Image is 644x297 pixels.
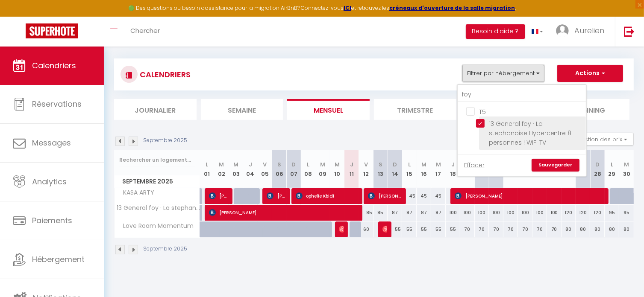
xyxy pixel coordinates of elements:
div: 100 [460,205,475,221]
span: [PERSON_NAME] [209,204,359,221]
span: [PERSON_NAME] [455,188,605,204]
div: 80 [619,221,634,237]
p: Septembre 2025 [143,245,187,253]
div: 70 [532,221,547,237]
input: Rechercher un logement... [458,87,586,102]
th: 08 [301,150,315,188]
div: 70 [475,221,489,237]
abbr: V [263,160,267,169]
button: Actions [557,65,623,82]
th: 02 [214,150,229,188]
li: Semaine [201,99,283,120]
abbr: S [277,160,281,169]
span: [PERSON_NAME] [368,188,402,204]
abbr: D [595,160,600,169]
abbr: L [206,160,208,169]
div: 45 [402,188,417,204]
span: [PERSON_NAME] [209,188,228,204]
th: 12 [359,150,373,188]
abbr: M [219,160,224,169]
button: Besoin d'aide ? [466,24,525,39]
th: 10 [330,150,344,188]
abbr: L [307,160,309,169]
input: Rechercher un logement... [119,152,195,168]
span: Calendriers [32,60,76,71]
th: 17 [431,150,446,188]
div: 55 [446,221,460,237]
abbr: V [364,160,368,169]
abbr: M [421,160,426,169]
span: 13 General foy · La stephanoise Hypercentre 8 personnes ! WIFI TV [489,119,572,147]
div: 100 [503,205,518,221]
div: 55 [431,221,446,237]
li: Journalier [114,99,197,120]
span: KASA ARTY [116,188,157,198]
img: Super Booking [26,23,78,38]
span: [PERSON_NAME] [267,188,286,204]
button: Gestion des prix [570,133,634,146]
a: créneaux d'ouverture de la salle migration [389,4,515,12]
span: Analytics [32,176,67,187]
button: Filtrer par hébergement [462,65,544,82]
div: 87 [431,205,446,221]
span: ophelie Kbidi [296,188,359,204]
img: logout [624,26,635,37]
button: Ouvrir le widget de chat LiveChat [7,3,32,29]
abbr: M [436,160,441,169]
div: 80 [576,221,590,237]
div: 80 [605,221,619,237]
img: ... [556,24,569,37]
a: Effacer [464,160,485,170]
div: 100 [547,205,562,221]
a: ICI [344,4,351,12]
a: ... Aurelien [550,17,615,47]
th: 04 [243,150,258,188]
div: 100 [475,205,489,221]
span: Septembre 2025 [115,175,200,188]
abbr: M [335,160,340,169]
abbr: J [451,160,455,169]
li: Planning [547,99,629,120]
span: Love Room Momentum [116,221,196,231]
th: 03 [229,150,243,188]
div: 45 [417,188,431,204]
span: Hébergement [32,254,85,265]
h3: CALENDRIERS [138,65,191,84]
span: Messages [32,137,71,148]
div: 55 [417,221,431,237]
abbr: M [233,160,238,169]
abbr: S [379,160,382,169]
div: 70 [518,221,532,237]
div: 87 [388,205,402,221]
a: Sauvegarder [532,159,579,172]
div: 120 [562,205,576,221]
th: 15 [402,150,417,188]
div: 87 [417,205,431,221]
th: 06 [272,150,287,188]
th: 14 [388,150,402,188]
span: [PERSON_NAME] [382,221,387,237]
span: Chercher [130,26,160,35]
th: 05 [258,150,272,188]
abbr: J [249,160,252,169]
div: 60 [359,221,373,237]
div: 100 [446,205,460,221]
div: 80 [562,221,576,237]
p: Septembre 2025 [143,137,187,145]
span: Réservations [32,99,82,109]
div: 45 [431,188,446,204]
span: [PERSON_NAME] [339,221,344,237]
div: 95 [619,205,634,221]
div: 85 [359,205,373,221]
abbr: L [611,160,613,169]
div: 70 [489,221,503,237]
th: 13 [373,150,388,188]
div: 55 [402,221,417,237]
a: Chercher [124,17,166,47]
th: 18 [446,150,460,188]
th: 01 [200,150,215,188]
div: 120 [590,205,605,221]
th: 29 [605,150,619,188]
th: 09 [315,150,330,188]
